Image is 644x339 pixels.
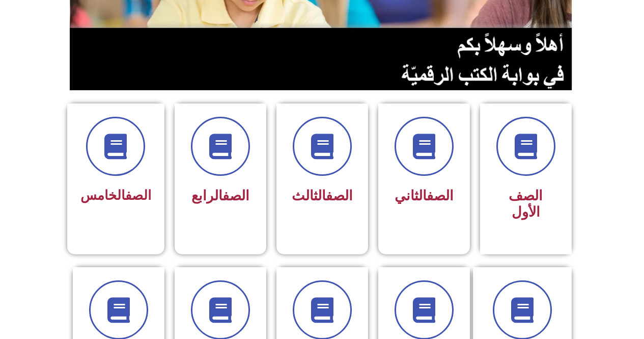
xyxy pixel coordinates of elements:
[191,188,249,204] span: الرابع
[326,188,353,204] a: الصف
[292,188,353,204] span: الثالث
[125,188,151,203] a: الصف
[509,188,543,220] span: الصف الأول
[80,188,151,203] span: الخامس
[222,188,249,204] a: الصف
[395,188,454,204] span: الثاني
[427,188,454,204] a: الصف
